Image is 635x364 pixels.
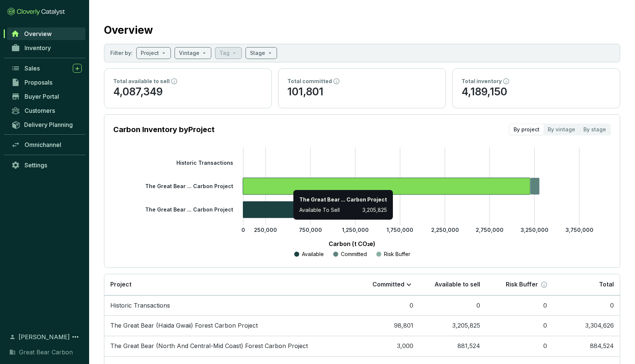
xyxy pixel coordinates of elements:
p: Tag [219,49,229,57]
p: Total available to sell [113,78,170,85]
p: Available [302,250,324,258]
td: 881,524 [419,336,486,356]
td: 884,524 [553,336,620,356]
td: 0 [486,295,553,316]
p: Committed [372,281,404,289]
a: Buyer Portal [7,90,85,103]
tspan: 1,250,000 [342,227,369,233]
tspan: 2,750,000 [476,227,504,233]
tspan: 2,250,000 [431,227,459,233]
a: Inventory [7,42,85,54]
tspan: Historic Transactions [176,159,233,165]
a: Overview [7,27,85,40]
p: Risk Buffer [506,281,538,289]
td: The Great Bear (Haida Gwaii) Forest Carbon Project [104,315,352,336]
p: Total inventory [462,78,502,85]
p: 4,087,349 [113,85,263,99]
td: 0 [486,336,553,356]
h2: Overview [104,22,153,38]
tspan: 3,750,000 [566,227,593,233]
span: Great Bear Carbon [19,348,73,357]
p: Risk Buffer [384,250,410,258]
a: Settings [7,159,85,171]
tspan: 0 [241,227,245,233]
div: segmented control [509,124,611,135]
span: Delivery Planning [24,121,73,128]
td: 3,205,825 [419,315,486,336]
span: Settings [25,161,47,169]
td: 98,801 [352,315,419,336]
th: Project [104,274,352,295]
td: 0 [419,295,486,316]
p: Total committed [287,78,332,85]
td: 3,304,626 [553,315,620,336]
p: Carbon (t CO₂e) [124,239,579,248]
a: Omnichannel [7,138,85,151]
td: 0 [553,295,620,316]
th: Available to sell [419,274,486,295]
p: Filter by: [110,49,133,57]
th: Total [553,274,620,295]
td: 0 [352,295,419,316]
a: Sales [7,62,85,75]
tspan: The Great Bear ... Carbon Project [145,183,233,189]
p: Committed [341,250,367,258]
span: Buyer Portal [25,93,59,100]
a: Proposals [7,76,85,89]
span: Proposals [25,79,52,86]
tspan: The Great Bear ... Carbon Project [145,206,233,213]
tspan: 750,000 [299,227,322,233]
p: Carbon Inventory by Project [113,124,215,135]
div: By vintage [544,124,579,135]
div: By project [509,124,544,135]
span: Overview [24,30,52,37]
td: The Great Bear (North And Central-Mid Coast) Forest Carbon Project [104,336,352,356]
a: Delivery Planning [7,118,85,131]
tspan: 1,750,000 [387,227,413,233]
span: Inventory [25,44,51,52]
a: Customers [7,104,85,117]
tspan: 250,000 [254,227,277,233]
span: Omnichannel [25,141,61,148]
td: Historic Transactions [104,295,352,316]
p: 4,189,150 [462,85,611,99]
span: [PERSON_NAME] [19,332,70,341]
span: Customers [25,107,55,114]
p: 101,801 [287,85,437,99]
td: 0 [486,315,553,336]
div: By stage [579,124,610,135]
tspan: 3,250,000 [521,227,548,233]
span: Sales [25,65,40,72]
td: 3,000 [352,336,419,356]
